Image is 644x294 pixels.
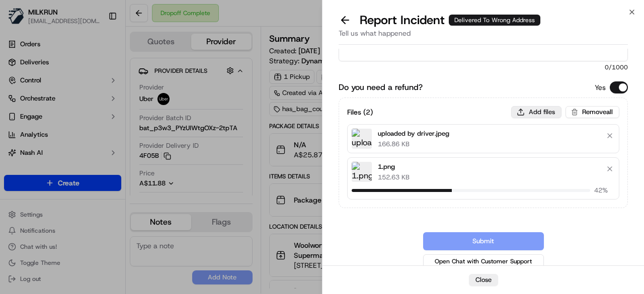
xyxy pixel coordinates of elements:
[378,140,449,149] p: 166.86 KB
[595,82,606,92] p: Yes
[469,274,498,286] button: Close
[511,106,561,118] button: Add files
[603,162,617,176] button: Remove file
[360,12,540,28] p: Report Incident
[378,129,449,139] p: uploaded by driver.jpeg
[352,162,372,182] img: 1.png
[566,106,619,118] button: Removeall
[594,186,613,195] span: 42 %
[339,63,628,71] span: 0 /1000
[378,162,410,172] p: 1.png
[603,129,617,143] button: Remove file
[339,28,628,45] div: Tell us what happened
[339,81,423,93] label: Do you need a refund?
[347,107,373,117] h3: Files ( 2 )
[449,15,540,26] div: Delivered To Wrong Address
[352,129,372,149] img: uploaded by driver.jpeg
[378,173,410,182] p: 152.63 KB
[423,254,544,268] button: Open Chat with Customer Support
